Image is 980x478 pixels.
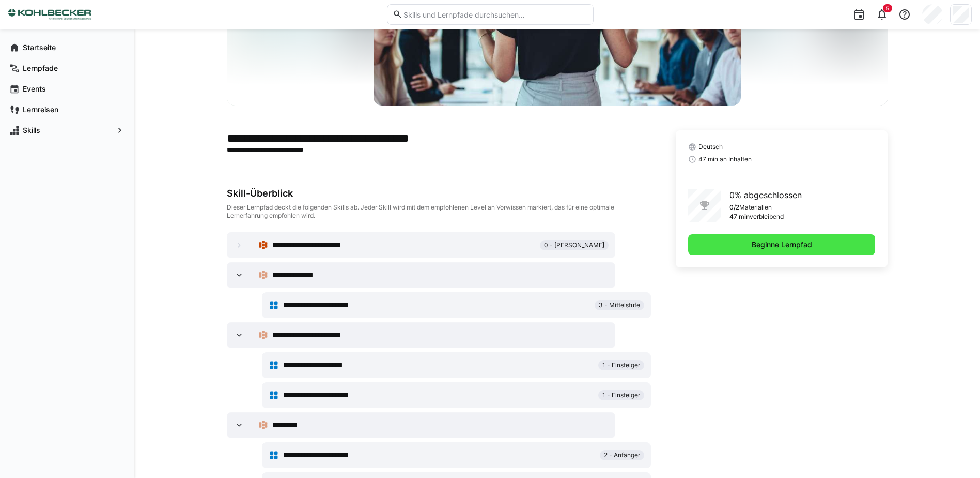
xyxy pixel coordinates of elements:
span: 1 - Einsteiger [602,391,640,399]
p: 0% abgeschlossen [729,189,802,201]
p: 0/2 [729,203,739,212]
span: 47 min an Inhalten [698,155,752,163]
span: Deutsch [698,143,723,151]
p: Materialien [739,203,772,212]
span: 2 - Anfänger [604,451,640,459]
p: verbleibend [750,213,784,221]
button: Beginne Lernpfad [688,234,876,255]
div: Skill-Überblick [227,188,651,199]
div: Dieser Lernpfad deckt die folgenden Skills ab. Jeder Skill wird mit dem empfohlenen Level an Vorw... [227,203,651,220]
span: 5 [886,5,889,11]
span: 3 - Mittelstufe [599,301,640,309]
span: 1 - Einsteiger [602,361,640,369]
span: 0 - [PERSON_NAME] [544,241,604,249]
input: Skills und Lernpfade durchsuchen… [402,10,587,19]
span: Beginne Lernpfad [750,240,814,250]
p: 47 min [729,213,750,221]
